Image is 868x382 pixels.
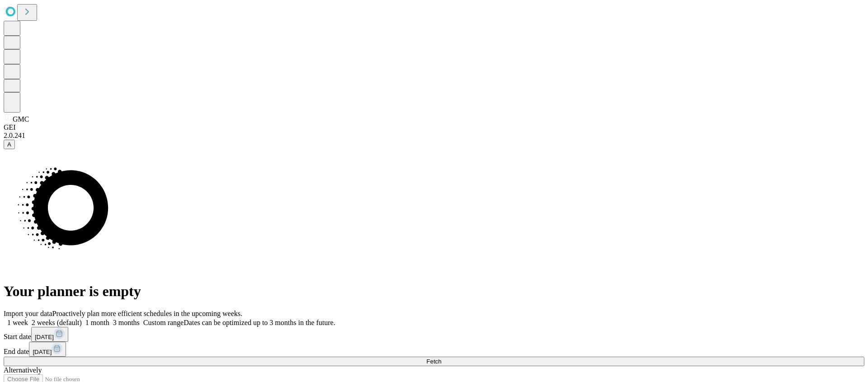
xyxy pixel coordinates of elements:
[143,319,184,326] span: Custom range
[7,319,28,326] span: 1 week
[13,115,29,123] span: GMC
[113,319,140,326] span: 3 months
[35,334,54,340] span: [DATE]
[4,283,864,300] h1: Your planner is empty
[52,310,242,317] span: Proactively plan more efficient schedules in the upcoming weeks.
[7,141,11,148] span: A
[4,310,52,317] span: Import your data
[33,349,52,355] span: [DATE]
[85,319,109,326] span: 1 month
[184,319,335,326] span: Dates can be optimized up to 3 months in the future.
[4,132,864,140] div: 2.0.241
[32,319,82,326] span: 2 weeks (default)
[29,342,66,357] button: [DATE]
[4,140,15,149] button: A
[4,357,864,366] button: Fetch
[4,366,42,374] span: Alternatively
[4,123,864,132] div: GEI
[4,342,864,357] div: End date
[4,327,864,342] div: Start date
[31,327,68,342] button: [DATE]
[426,358,441,365] span: Fetch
